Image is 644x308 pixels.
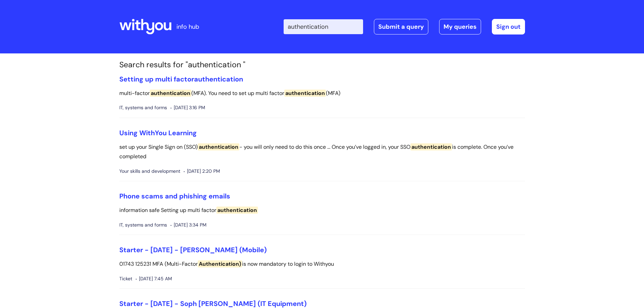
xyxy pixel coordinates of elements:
a: Setting up multi factorauthentication [119,75,243,84]
p: info hub [176,21,199,32]
span: [DATE] 2:20 PM [184,167,220,175]
a: Submit a query [374,19,428,34]
p: multi-factor (MFA). You need to set up multi factor (MFA) [119,89,525,98]
div: | - [284,19,525,34]
a: Sign out [492,19,525,34]
span: [DATE] 3:34 PM [170,221,207,229]
span: authentication [284,90,326,97]
span: authentication [194,75,243,84]
span: authentication [410,143,452,150]
span: IT, systems and forms [119,103,167,112]
span: authentication [150,90,191,97]
p: information safe Setting up multi factor [119,206,525,215]
a: Starter - [DATE] - [PERSON_NAME] (Mobile) [119,245,267,254]
span: authentication [216,207,258,214]
a: Starter - [DATE] - Soph [PERSON_NAME] (IT Equipment) [119,299,307,308]
span: [DATE] 3:16 PM [170,103,205,112]
h1: Search results for "authentication " [119,60,525,70]
a: My queries [439,19,481,34]
span: [DATE] 7:45 AM [136,275,172,283]
input: Search [284,19,363,34]
span: Authentication) [198,260,242,267]
span: IT, systems and forms [119,221,167,229]
a: Using WithYou Learning [119,128,197,137]
p: set up your Single Sign on (SSO) - you will only need to do this once ... Once you’ve logged in, ... [119,142,525,162]
span: Your skills and development [119,167,180,175]
span: authentication [198,143,239,150]
span: Ticket [119,275,132,283]
a: Phone scams and phishing emails [119,192,230,200]
p: 01743 125231 MFA (Multi-Factor is now mandatory to login to Withyou [119,259,525,269]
